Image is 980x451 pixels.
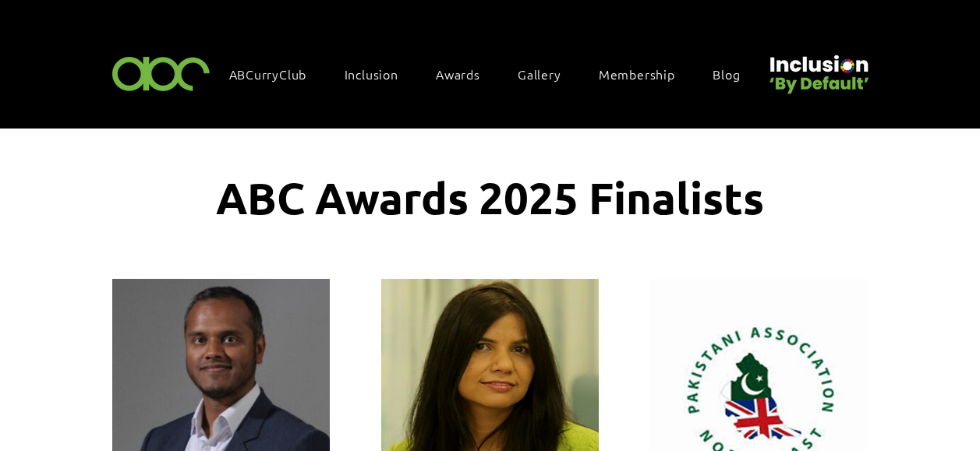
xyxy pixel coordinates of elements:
img: ABC-Logo-Blank-Background-01-01-2.png [108,50,215,96]
span: ABCurryClub [229,65,307,83]
a: Membership [591,58,699,90]
a: ABCurryClub [221,58,331,90]
div: Inclusion [337,58,422,90]
span: Blog [713,65,740,83]
a: Gallery [510,58,585,90]
span: Inclusion [345,65,398,83]
span: Gallery [518,65,561,83]
span: ABC Awards 2025 Finalists [216,170,764,224]
span: Awards [436,65,480,83]
span: Membership [599,65,675,83]
img: Untitled design (22).png [764,42,872,96]
nav: Site [221,58,764,90]
a: Blog [705,58,763,90]
div: Awards [428,58,504,90]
